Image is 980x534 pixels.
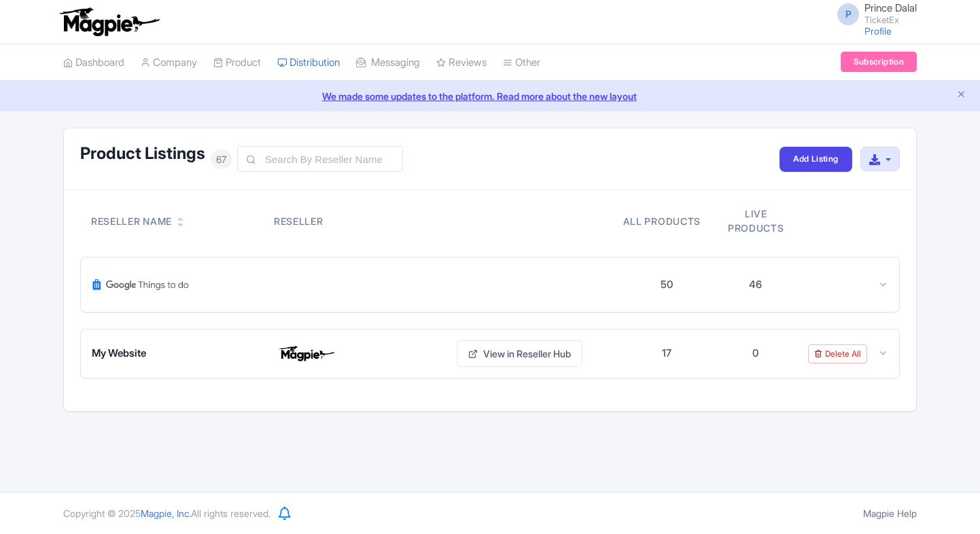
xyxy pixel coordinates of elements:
[661,277,673,293] div: 50
[808,344,867,363] a: Delete All
[92,346,146,361] span: My Website
[662,346,671,361] div: 17
[211,149,232,169] span: 67
[237,146,403,172] input: Search By Reseller Name
[141,44,197,82] a: Company
[56,7,162,37] img: logo-ab69f6fb50320c5b225c76a69d11143b.png
[80,145,205,162] h1: Product Listings
[141,508,191,519] span: Magpie, Inc.
[864,25,892,37] a: Profile
[864,16,917,24] small: TicketEx
[63,44,124,82] a: Dashboard
[274,343,339,365] img: My Website
[436,44,487,82] a: Reviews
[91,214,172,228] div: Reseller Name
[55,506,279,520] div: Copyright © 2025 All rights reserved.
[277,44,340,82] a: Distribution
[841,52,917,72] a: Subscription
[717,207,794,235] div: Live products
[780,147,852,172] a: Add Listing
[864,1,917,14] span: Prince Dalal
[749,277,762,293] div: 46
[274,214,440,228] div: Reseller
[8,89,972,103] a: We made some updates to the platform. Read more about the new layout
[213,44,261,82] a: Product
[92,268,190,301] img: Google Things To Do
[457,340,582,367] a: View in Reseller Hub
[956,88,966,103] button: Close announcement
[829,3,917,24] a: P Prince Dalal TicketEx
[863,508,917,519] a: Magpie Help
[752,346,758,361] div: 0
[503,44,540,82] a: Other
[623,214,701,228] div: All products
[356,44,420,82] a: Messaging
[837,3,859,25] span: P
